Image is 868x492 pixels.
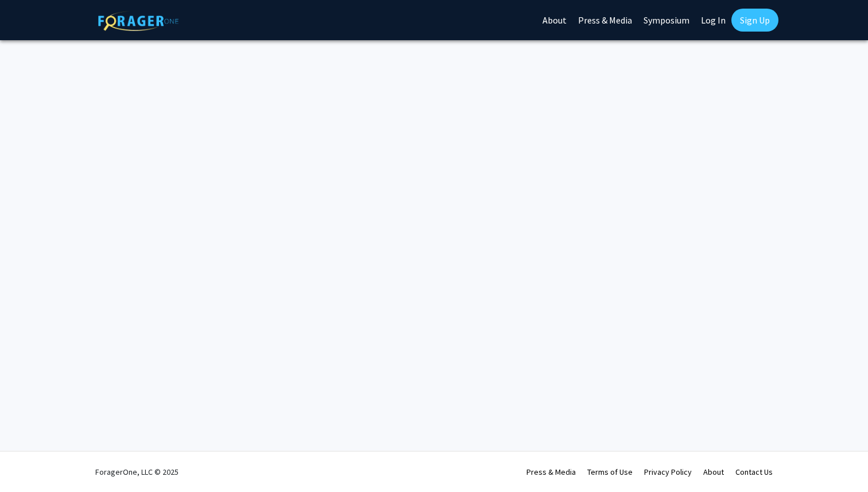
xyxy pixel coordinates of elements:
img: ForagerOne Logo [98,11,179,31]
a: About [703,467,724,477]
a: Privacy Policy [644,467,692,477]
a: Sign Up [731,9,778,32]
a: Terms of Use [587,467,633,477]
a: Contact Us [735,467,773,477]
a: Press & Media [526,467,576,477]
div: ForagerOne, LLC © 2025 [95,452,179,492]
